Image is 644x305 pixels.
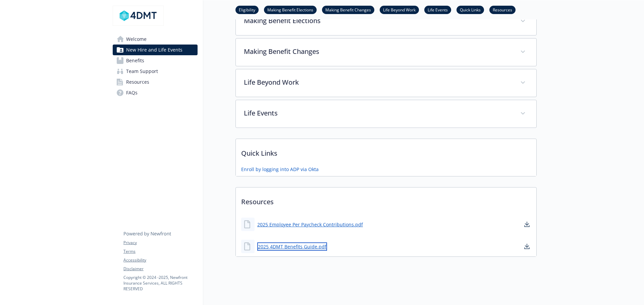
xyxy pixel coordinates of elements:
span: FAQs [126,87,138,98]
div: Life Beyond Work [236,69,536,97]
a: Privacy [123,240,197,246]
p: Life Beyond Work [244,77,512,87]
a: Quick Links [457,6,484,13]
p: Making Benefit Changes [244,47,512,57]
p: Copyright © 2024 - 2025 , Newfront Insurance Services, ALL RIGHTS RESERVED [123,275,197,292]
a: Eligibility [235,6,259,13]
span: Welcome [126,34,147,45]
a: Resources [113,77,198,87]
a: FAQs [113,87,198,98]
a: Life Events [424,6,451,13]
p: Life Events [244,108,512,118]
a: Benefits [113,55,198,66]
a: Enroll by logging into ADP via Okta [241,166,319,173]
div: Making Benefit Changes [236,39,536,66]
a: Accessibility [123,257,197,263]
p: Quick Links [236,139,536,164]
div: Life Events [236,100,536,128]
a: Welcome [113,34,198,45]
a: Disclaimer [123,266,197,272]
a: Life Beyond Work [380,6,419,13]
a: New Hire and Life Events [113,45,198,55]
a: Making Benefit Elections [264,6,317,13]
a: download document [523,220,531,228]
p: Making Benefit Elections [244,16,512,26]
a: 2025 4DMT Benefits Guide.pdf [257,242,327,251]
a: download document [523,242,531,250]
a: 2025 Employee Per Paycheck Contributions.pdf [257,221,363,228]
span: New Hire and Life Events [126,45,182,55]
a: Terms [123,248,197,254]
a: Team Support [113,66,198,77]
div: Making Benefit Elections [236,8,536,35]
span: Resources [126,77,149,87]
p: Resources [236,187,536,212]
span: Benefits [126,55,144,66]
span: Team Support [126,66,158,77]
a: Making Benefit Changes [322,6,374,13]
a: Resources [489,6,516,13]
